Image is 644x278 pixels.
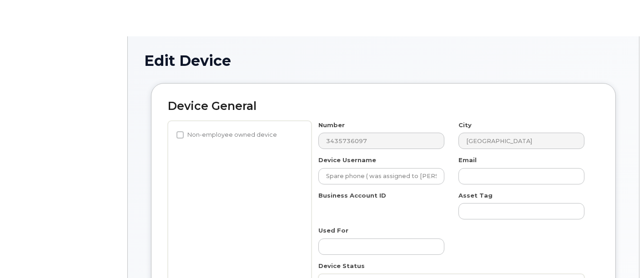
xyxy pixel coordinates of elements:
label: Device Status [318,262,365,270]
label: Non-employee owned device [176,129,277,140]
label: Number [318,121,345,129]
input: Non-employee owned device [176,131,184,139]
label: Used For [318,226,348,235]
label: Business Account ID [318,191,386,200]
h1: Edit Device [144,53,623,69]
h2: Device General [168,100,599,113]
label: Asset Tag [458,191,493,200]
label: City [458,121,472,129]
label: Email [458,156,477,164]
label: Device Username [318,156,376,164]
